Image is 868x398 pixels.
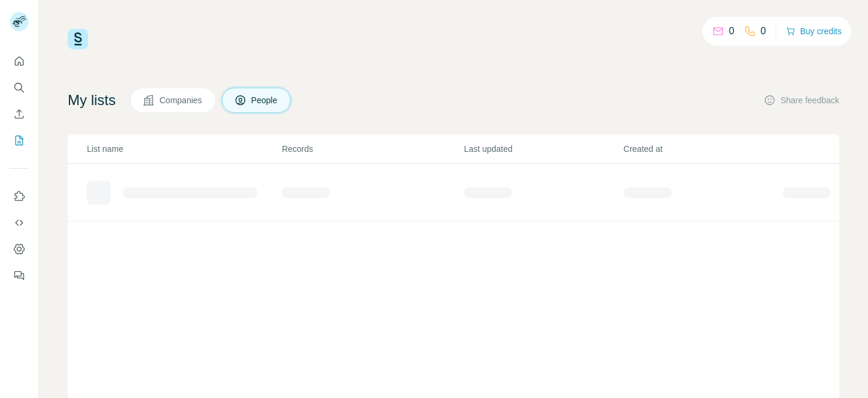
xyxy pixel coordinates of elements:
[786,23,842,40] button: Buy credits
[764,94,839,106] button: Share feedback
[10,130,29,151] button: My lists
[159,94,203,106] span: Companies
[251,94,279,106] span: People
[10,185,29,207] button: Use Surfe on LinkedIn
[623,143,782,155] p: Created at
[729,24,734,38] p: 0
[10,265,29,286] button: Feedback
[761,24,766,38] p: 0
[68,29,88,49] img: Surfe Logo
[87,143,281,155] p: List name
[282,143,463,155] p: Records
[10,103,29,125] button: Enrich CSV
[464,143,622,155] p: Last updated
[10,238,29,260] button: Dashboard
[10,77,29,98] button: Search
[10,50,29,72] button: Quick start
[10,212,29,234] button: Use Surfe API
[68,91,116,110] h4: My lists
